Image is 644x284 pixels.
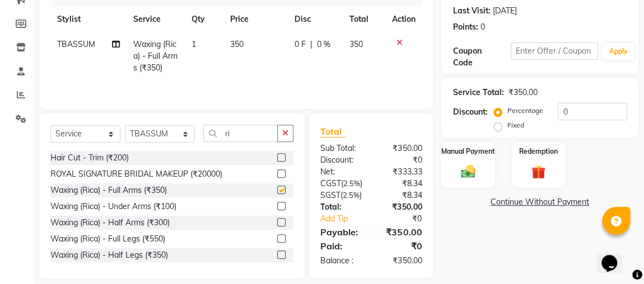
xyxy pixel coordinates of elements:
[519,146,558,157] label: Redemption
[50,233,165,245] div: Waxing (Rica) - Full Legs (₹550)
[312,201,371,213] div: Total:
[371,166,431,178] div: ₹333.33
[312,143,371,154] div: Sub Total:
[185,7,223,32] th: Qty
[310,39,312,50] span: |
[312,213,381,225] a: Add Tip
[288,7,343,32] th: Disc
[343,7,385,32] th: Total
[371,201,431,213] div: ₹350.00
[312,239,371,253] div: Paid:
[50,152,129,164] div: Hair Cut - Trim (₹200)
[223,7,288,32] th: Price
[312,154,371,166] div: Discount:
[371,143,431,154] div: ₹350.00
[371,255,431,267] div: ₹350.00
[371,225,431,239] div: ₹350.00
[511,42,598,60] input: Enter Offer / Coupon Code
[343,191,360,200] span: 2.5%
[381,213,430,225] div: ₹0
[50,249,168,261] div: Waxing (Rica) - Half Legs (₹350)
[320,178,341,188] span: CGST
[312,255,371,267] div: Balance :
[444,196,636,208] a: Continue Without Payment
[133,39,178,73] span: Waxing (Rica) - Full Arms (₹350)
[371,154,431,166] div: ₹0
[50,184,167,196] div: Waxing (Rica) - Full Arms (₹350)
[50,7,127,32] th: Stylist
[371,178,431,190] div: ₹8.34
[452,87,503,98] div: Service Total:
[50,201,176,212] div: Waxing (Rica) - Under Arms (₹100)
[385,7,422,32] th: Action
[507,120,524,130] label: Fixed
[230,39,244,49] span: 350
[317,39,330,50] span: 0 %
[371,190,431,201] div: ₹8.34
[508,87,537,98] div: ₹350.00
[452,106,487,118] div: Discount:
[57,39,95,49] span: TBASSUM
[312,225,371,239] div: Payable:
[203,125,278,142] input: Search or Scan
[452,5,490,17] div: Last Visit:
[127,7,185,32] th: Service
[371,239,431,253] div: ₹0
[480,21,484,33] div: 0
[343,179,360,188] span: 2.5%
[312,190,371,201] div: ( )
[441,146,495,157] label: Manual Payment
[603,43,634,60] button: Apply
[295,39,306,50] span: 0 F
[349,39,363,49] span: 350
[320,190,340,200] span: SGST
[452,21,478,33] div: Points:
[192,39,196,49] span: 1
[597,239,633,273] iframe: chat widget
[507,106,543,116] label: Percentage
[456,163,480,179] img: _cash.svg
[50,168,222,180] div: ROYAL SIGNATURE BRIDAL MAKEUP (₹20000)
[50,217,170,229] div: Waxing (Rica) - Half Arms (₹300)
[492,5,516,17] div: [DATE]
[312,178,371,190] div: ( )
[452,45,511,69] div: Coupon Code
[312,166,371,178] div: Net:
[320,126,346,138] span: Total
[527,163,550,181] img: _gift.svg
